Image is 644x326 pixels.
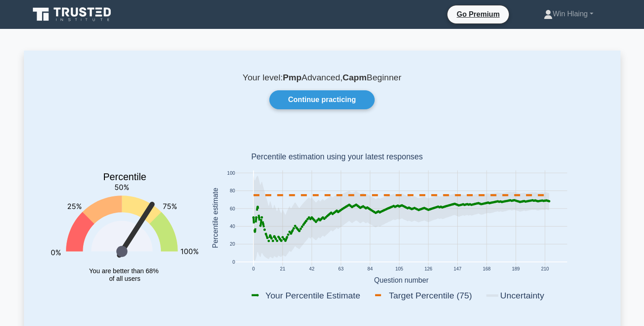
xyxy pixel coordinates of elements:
text: 126 [424,267,432,272]
text: 147 [453,267,461,272]
text: 42 [309,267,315,272]
b: Capm [343,73,367,82]
tspan: You are better than 68% [89,267,159,275]
text: 40 [230,224,235,229]
text: 60 [230,206,235,211]
text: 63 [338,267,343,272]
text: 189 [512,267,520,272]
text: 105 [395,267,403,272]
a: Go Premium [451,9,505,20]
text: 84 [367,267,373,272]
text: 210 [541,267,549,272]
tspan: of all users [109,275,140,282]
a: Win Hlaing [522,5,615,23]
text: 20 [230,242,235,247]
text: Percentile estimation using your latest responses [251,153,423,162]
text: Percentile estimate [211,188,219,248]
text: Question number [374,276,428,284]
a: Continue practicing [269,90,374,109]
b: Pmp [283,73,302,82]
text: 0 [232,260,235,265]
p: Your level: Advanced, Beginner [46,72,599,83]
text: Percentile [103,172,146,183]
text: 21 [280,267,285,272]
text: 80 [230,189,235,194]
text: 0 [252,267,254,272]
text: 100 [227,171,235,176]
text: 168 [483,267,491,272]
